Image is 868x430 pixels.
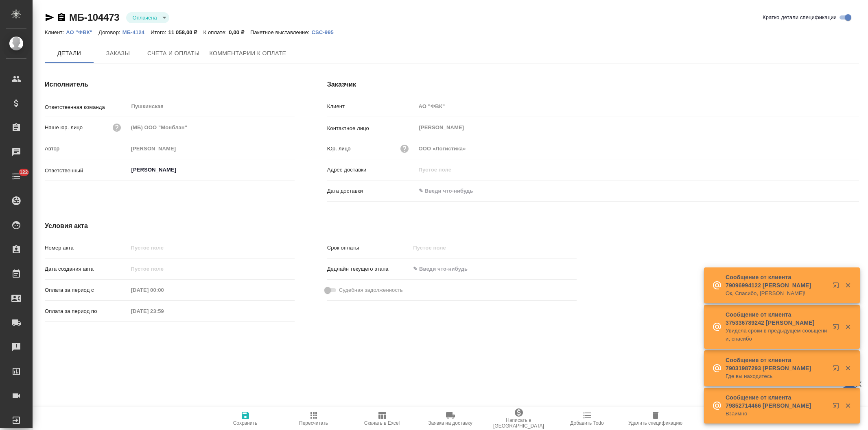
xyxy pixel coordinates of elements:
[327,244,411,252] p: Срок оплаты
[126,12,169,23] div: Оплачена
[726,289,827,298] p: Ок, Спасибо, [PERSON_NAME]!
[327,124,416,132] p: Контактное лицо
[410,263,481,275] input: ✎ Введи что-нибудь
[128,122,295,133] input: Пустое поле
[45,221,577,231] h4: Условия акта
[726,372,827,380] p: Где вы находитесь
[416,143,859,154] input: Пустое поле
[45,307,128,315] p: Оплата за период по
[327,187,416,195] p: Дата доставки
[327,80,859,89] h4: Заказчик
[66,28,98,35] a: АО "ФВК"
[416,100,859,112] input: Пустое поле
[290,169,292,171] button: Open
[45,80,295,89] h4: Исполнитель
[147,48,200,59] span: Счета и оплаты
[828,397,847,417] button: Открыть в новой вкладке
[840,323,856,330] button: Закрыть
[416,185,487,197] input: ✎ Введи что-нибудь
[250,29,311,35] p: Пакетное выставление:
[726,393,827,410] p: Сообщение от клиента 79852714466 [PERSON_NAME]
[312,28,340,35] a: CSC-995
[840,282,856,289] button: Закрыть
[98,29,122,35] p: Договор:
[327,102,416,111] p: Клиент
[45,286,128,294] p: Оплата за период с
[327,265,411,273] p: Дедлайн текущего этапа
[122,28,151,35] a: МБ-4124
[45,124,83,132] p: Наше юр. лицо
[168,29,203,35] p: 11 058,00 ₽
[45,29,66,35] p: Клиент:
[312,29,340,35] p: CSC-995
[726,273,827,289] p: Сообщение от клиента 79096994122 [PERSON_NAME]
[726,327,827,343] p: Увидела сроки в предыдущем сооьщении, спасибо
[45,167,128,175] p: Ответственный
[726,311,827,327] p: Сообщение от клиента 375336789242 [PERSON_NAME]
[151,29,168,35] p: Итого:
[45,103,128,111] p: Ответственная команда
[45,244,128,252] p: Номер акта
[828,360,847,380] button: Открыть в новой вкладке
[122,29,151,35] p: МБ-4124
[69,12,120,23] a: МБ-104473
[410,242,481,254] input: Пустое поле
[339,286,403,294] span: Судебная задолженность
[229,29,250,35] p: 0,00 ₽
[840,402,856,409] button: Закрыть
[45,13,55,22] button: Скопировать ссылку для ЯМессенджера
[726,356,827,372] p: Сообщение от клиента 79031987293 [PERSON_NAME]
[416,164,859,176] input: Пустое поле
[57,13,66,22] button: Скопировать ссылку
[45,265,128,273] p: Дата создания акта
[840,365,856,372] button: Закрыть
[128,143,295,154] input: Пустое поле
[128,305,199,317] input: Пустое поле
[327,166,416,174] p: Адрес доставки
[128,263,199,275] input: Пустое поле
[2,166,31,187] a: 122
[327,145,351,153] p: Юр. лицо
[726,410,827,418] p: Взаимно
[66,29,98,35] p: АО "ФВК"
[128,242,295,254] input: Пустое поле
[128,284,199,296] input: Пустое поле
[98,48,138,59] span: Заказы
[763,13,837,22] span: Кратко детали спецификации
[50,48,89,59] span: Детали
[203,29,229,35] p: К оплате:
[15,168,33,176] span: 122
[130,14,160,21] button: Оплачена
[828,319,847,338] button: Открыть в новой вкладке
[828,277,847,297] button: Открыть в новой вкладке
[210,48,286,59] span: Комментарии к оплате
[45,145,128,153] p: Автор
